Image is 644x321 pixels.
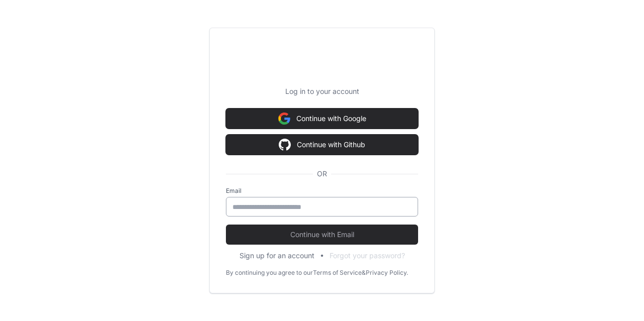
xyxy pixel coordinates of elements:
label: Email [226,187,418,195]
a: Privacy Policy. [366,269,408,277]
button: Sign up for an account [239,251,314,261]
button: Forgot your password? [330,251,405,261]
div: & [362,269,366,277]
img: Sign in with google [279,135,291,155]
button: Continue with Email [226,225,418,245]
a: Terms of Service [313,269,362,277]
span: Continue with Email [226,230,418,240]
img: Sign in with google [278,109,290,129]
span: OR [313,169,331,179]
p: Log in to your account [226,86,418,96]
button: Continue with Github [226,135,418,155]
button: Continue with Google [226,109,418,129]
div: By continuing you agree to our [226,269,313,277]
